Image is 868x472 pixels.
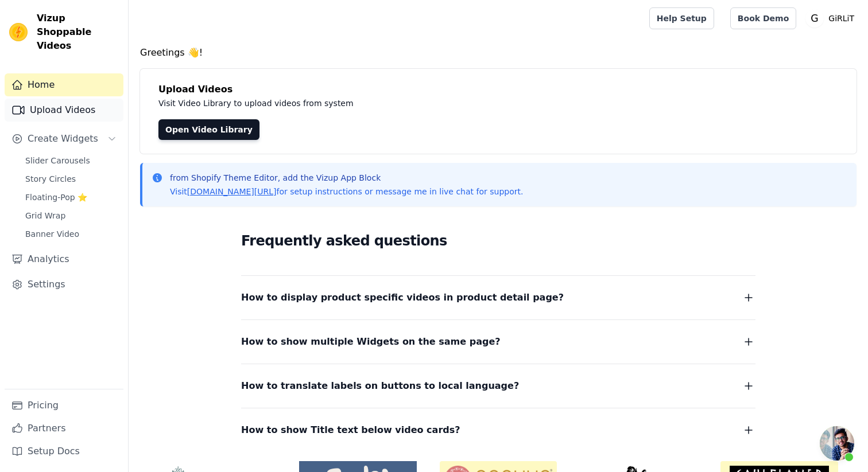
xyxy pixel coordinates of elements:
a: Setup Docs [5,440,123,463]
a: Floating-Pop ⭐ [18,189,123,205]
a: Open chat [820,426,854,461]
span: Story Circles [25,173,76,185]
span: Banner Video [25,228,79,240]
button: Create Widgets [5,127,123,150]
span: Grid Wrap [25,210,65,221]
span: Floating-Pop ⭐ [25,192,87,203]
a: Help Setup [649,7,714,29]
a: Pricing [5,394,123,417]
span: Slider Carousels [25,155,90,166]
a: Analytics [5,248,123,271]
h2: Frequently asked questions [241,229,755,252]
h4: Greetings 👋! [140,46,857,60]
button: How to translate labels on buttons to local language? [241,378,755,394]
a: Banner Video [18,226,123,242]
p: Visit for setup instructions or message me in live chat for support. [170,186,523,197]
span: Vizup Shoppable Videos [37,11,119,53]
button: How to show Title text below video cards? [241,422,755,438]
a: Story Circles [18,171,123,187]
a: Home [5,73,123,96]
button: How to display product specific videos in product detail page? [241,290,755,306]
a: Settings [5,273,123,296]
a: [DOMAIN_NAME][URL] [187,187,277,196]
a: Upload Videos [5,99,123,122]
button: How to show multiple Widgets on the same page? [241,334,755,350]
a: Open Video Library [158,119,259,140]
p: GiRLiT [824,8,859,29]
h4: Upload Videos [158,83,838,96]
p: from Shopify Theme Editor, add the Vizup App Block [170,172,523,184]
span: How to show multiple Widgets on the same page? [241,334,501,350]
button: G GiRLiT [805,8,859,29]
img: Vizup [9,23,28,41]
a: Book Demo [730,7,796,29]
span: How to show Title text below video cards? [241,422,460,438]
span: How to display product specific videos in product detail page? [241,290,564,306]
span: Create Widgets [28,132,98,146]
a: Partners [5,417,123,440]
a: Slider Carousels [18,153,123,169]
a: Grid Wrap [18,208,123,224]
text: G [811,13,819,24]
p: Visit Video Library to upload videos from system [158,96,673,110]
span: How to translate labels on buttons to local language? [241,378,519,394]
